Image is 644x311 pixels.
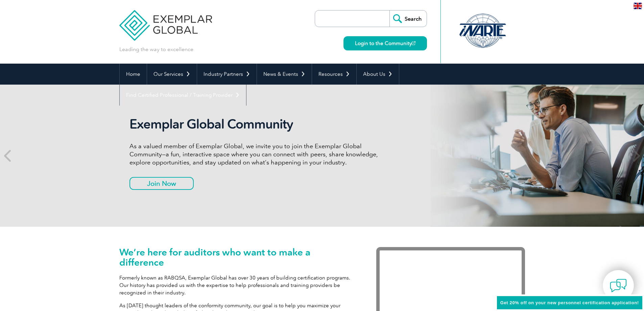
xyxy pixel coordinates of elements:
[197,64,257,85] a: Industry Partners
[389,10,427,27] input: Search
[610,277,627,294] img: contact-chat.png
[119,46,193,53] p: Leading the way to excellence
[129,116,383,132] h2: Exemplar Global Community
[634,3,642,9] img: en
[312,64,356,85] a: Resources
[343,36,427,50] a: Login to the Community
[129,142,383,166] p: As a valued member of Exemplar Global, we invite you to join the Exemplar Global Community—a fun,...
[119,247,356,267] h1: We’re here for auditors who want to make a difference
[120,85,246,106] a: Find Certified Professional / Training Provider
[257,64,312,85] a: News & Events
[412,41,415,45] img: open_square.png
[357,64,399,85] a: About Us
[119,274,356,296] p: Formerly known as RABQSA, Exemplar Global has over 30 years of building certification programs. O...
[500,300,639,305] span: Get 20% off on your new personnel certification application!
[147,64,197,85] a: Our Services
[129,177,194,190] a: Join Now
[120,64,147,85] a: Home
